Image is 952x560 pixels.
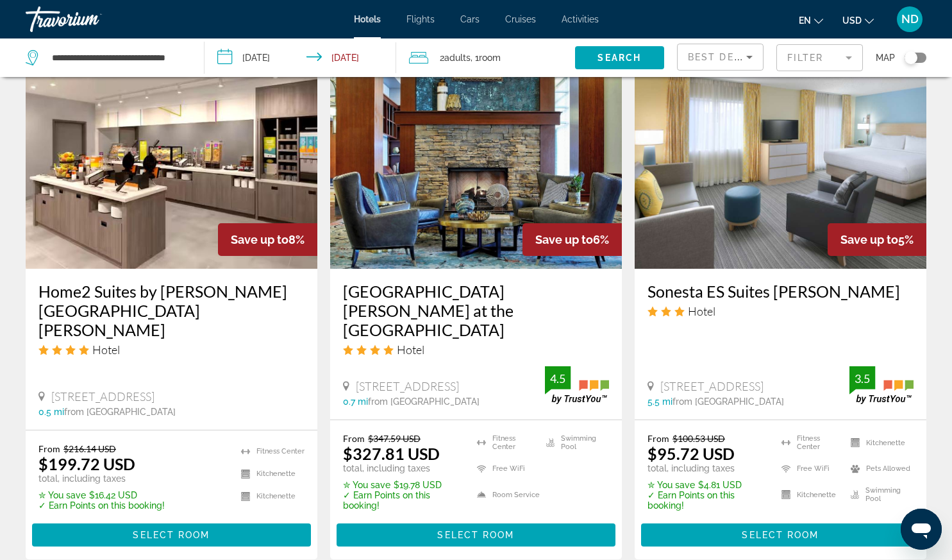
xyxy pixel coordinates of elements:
div: 3.5 [849,371,875,386]
div: 4 star Hotel [38,343,305,357]
span: Adults [444,53,471,63]
img: Hotel image [26,64,317,269]
span: Save up to [840,233,898,246]
button: Select Room [337,523,615,547]
div: 6% [522,223,622,256]
del: $100.53 USD [672,433,725,444]
button: Travelers: 2 adults, 0 children [396,38,575,77]
p: ✓ Earn Points on this booking! [343,490,461,511]
li: Fitness Center [235,443,305,459]
a: Flights [406,14,435,24]
div: 5% [828,223,926,256]
li: Swimming Pool [844,485,914,504]
span: [STREET_ADDRESS] [51,389,154,403]
span: from [GEOGRAPHIC_DATA] [64,407,176,417]
a: Cruises [505,14,536,24]
button: Change language [799,11,823,30]
a: Hotels [354,14,381,24]
a: Select Room [337,527,615,541]
span: en [799,15,811,26]
li: Fitness Center [775,433,844,452]
li: Swimming Pool [540,433,609,452]
li: Fitness Center [471,433,540,452]
a: Cars [460,14,480,24]
img: trustyou-badge.svg [545,366,609,404]
img: Hotel image [635,64,926,269]
button: Change currency [842,11,874,30]
span: from [GEOGRAPHIC_DATA] [672,396,784,407]
button: User Menu [893,6,926,33]
a: Select Room [32,527,311,541]
p: total, including taxes [647,463,765,473]
span: 0.7 mi [343,396,368,407]
button: Select Room [641,523,920,547]
ins: $95.72 USD [647,444,735,463]
li: Kitchenette [235,466,305,482]
button: Check-in date: Sep 20, 2025 Check-out date: Sep 21, 2025 [205,38,396,77]
a: Sonesta ES Suites [PERSON_NAME] [647,282,914,301]
img: trustyou-badge.svg [849,366,914,404]
span: Best Deals [688,52,755,62]
a: Home2 Suites by [PERSON_NAME][GEOGRAPHIC_DATA][PERSON_NAME] [38,282,305,339]
p: total, including taxes [38,473,165,484]
div: 4 star Hotel [343,343,609,357]
li: Room Service [471,485,540,504]
ins: $199.72 USD [38,454,135,473]
button: Toggle map [895,52,926,64]
li: Kitchenette [844,433,914,452]
span: USD [842,15,862,26]
span: Hotel [92,343,120,357]
iframe: Button to launch messaging window [901,509,942,550]
del: $347.59 USD [368,433,421,444]
span: Save up to [535,233,593,246]
span: Select Room [437,530,514,540]
img: Hotel image [330,64,622,269]
ins: $327.81 USD [343,444,440,463]
span: From [38,443,60,454]
p: total, including taxes [343,463,461,473]
span: 0.5 mi [38,407,64,417]
div: 3 star Hotel [647,304,914,318]
a: Select Room [641,527,920,541]
p: $4.81 USD [647,480,765,490]
a: [GEOGRAPHIC_DATA][PERSON_NAME] at the [GEOGRAPHIC_DATA] [343,282,609,339]
span: Select Room [133,530,210,540]
span: Save up to [231,233,288,246]
li: Pets Allowed [844,459,914,479]
span: , 1 [471,49,501,67]
div: 4.5 [545,371,571,386]
span: [STREET_ADDRESS] [660,379,764,393]
span: From [343,433,365,444]
mat-select: Sort by [688,49,753,65]
button: Search [575,46,664,69]
button: Filter [776,44,863,72]
span: 2 [440,49,471,67]
span: Map [876,49,895,67]
span: from [GEOGRAPHIC_DATA] [368,396,480,407]
div: 8% [218,223,317,256]
span: Hotel [397,343,424,357]
span: Room [479,53,501,63]
p: $16.42 USD [38,490,165,500]
span: Hotel [688,304,715,318]
span: ✮ You save [343,480,390,490]
span: From [647,433,669,444]
li: Free WiFi [775,459,844,479]
button: Select Room [32,523,311,547]
li: Kitchenette [775,485,844,504]
p: ✓ Earn Points on this booking! [38,500,165,511]
a: Activities [562,14,599,24]
a: Travorium [26,3,154,36]
p: $19.78 USD [343,480,461,490]
li: Kitchenette [235,488,305,504]
span: Select Room [742,530,819,540]
span: 5.5 mi [647,396,672,407]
